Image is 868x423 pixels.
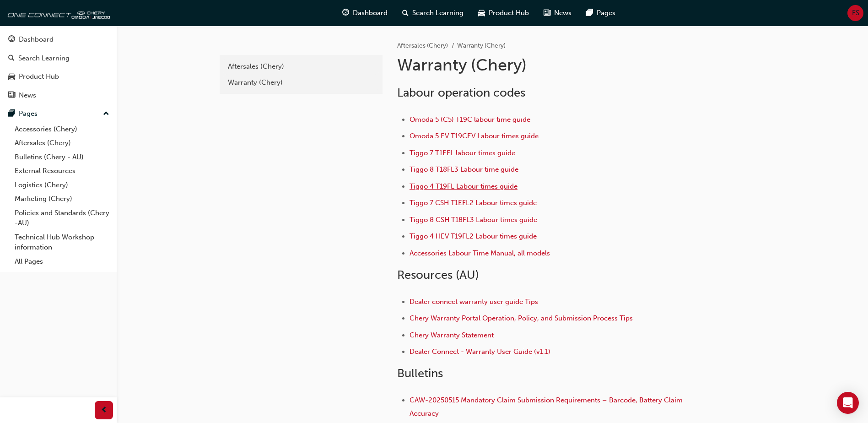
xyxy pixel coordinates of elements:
[223,75,379,91] a: Warranty (Chery)
[228,61,374,72] div: Aftersales (Chery)
[397,55,697,75] h1: Warranty (Chery)
[11,230,113,255] a: Technical Hub Workshop information
[410,165,518,174] a: Tiggo 8 T18FL3 Labour time guide
[11,164,113,178] a: External Resources
[223,59,379,75] a: Aftersales (Chery)
[101,405,108,416] span: prev-icon
[402,7,409,19] span: search-icon
[11,150,113,164] a: Bulletins (Chery - AU)
[8,110,15,118] span: pages-icon
[410,199,537,207] a: Tiggo 7 CSH T1EFL2 Labour times guide
[471,4,536,22] a: car-iconProduct Hub
[579,4,623,22] a: pages-iconPages
[4,105,113,122] button: Pages
[847,5,863,21] button: FS
[19,34,54,45] div: Dashboard
[410,314,633,322] a: Chery Warranty Portal Operation, Policy, and Submission Process Tips
[19,108,38,119] div: Pages
[410,149,515,157] a: Tiggo 7 T1EFL labour times guide
[11,255,113,269] a: All Pages
[395,4,471,22] a: search-iconSearch Learning
[5,4,110,22] img: oneconnect
[410,347,550,356] a: Dealer Connect - Warranty User Guide (v1.1)
[410,331,494,339] a: Chery Warranty Statement
[397,42,448,49] a: Aftersales (Chery)
[410,396,685,418] a: CAW-20250515 Mandatory Claim Submission Requirements – Barcode, Battery Claim Accuracy
[353,8,388,18] span: Dashboard
[457,41,506,51] li: Warranty (Chery)
[397,366,443,380] span: Bulletins
[11,192,113,206] a: Marketing (Chery)
[4,29,113,105] button: DashboardSearch LearningProduct HubNews
[19,90,36,101] div: News
[18,53,70,64] div: Search Learning
[397,268,479,282] span: Resources (AU)
[410,298,538,306] a: Dealer connect warranty user guide Tips
[410,182,518,190] a: Tiggo 4 T19FL Labour times guide
[489,8,529,18] span: Product Hub
[8,92,15,100] span: news-icon
[554,8,571,18] span: News
[410,115,530,124] a: Omoda 5 (C5) T19C labour time guide
[397,86,525,100] span: Labour operation codes
[11,206,113,230] a: Policies and Standards (Chery -AU)
[11,178,113,192] a: Logistics (Chery)
[837,392,859,414] div: Open Intercom Messenger
[103,108,109,120] span: up-icon
[536,4,579,22] a: news-iconNews
[19,71,59,82] div: Product Hub
[8,73,15,81] span: car-icon
[335,4,395,22] a: guage-iconDashboard
[4,68,113,85] a: Product Hub
[4,87,113,104] a: News
[852,8,859,18] span: FS
[8,36,15,44] span: guage-icon
[11,136,113,150] a: Aftersales (Chery)
[410,232,537,240] a: Tiggo 4 HEV T19FL2 Labour times guide
[544,7,550,19] span: news-icon
[11,122,113,136] a: Accessories (Chery)
[586,7,593,19] span: pages-icon
[478,7,485,19] span: car-icon
[412,8,464,18] span: Search Learning
[410,132,539,140] a: Omoda 5 EV T19CEV Labour times guide
[4,50,113,67] a: Search Learning
[8,54,15,63] span: search-icon
[597,8,615,18] span: Pages
[410,249,550,257] a: Accessories Labour Time Manual, all models
[228,77,374,88] div: Warranty (Chery)
[4,31,113,48] a: Dashboard
[342,7,349,19] span: guage-icon
[410,216,537,224] a: Tiggo 8 CSH T18FL3 Labour times guide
